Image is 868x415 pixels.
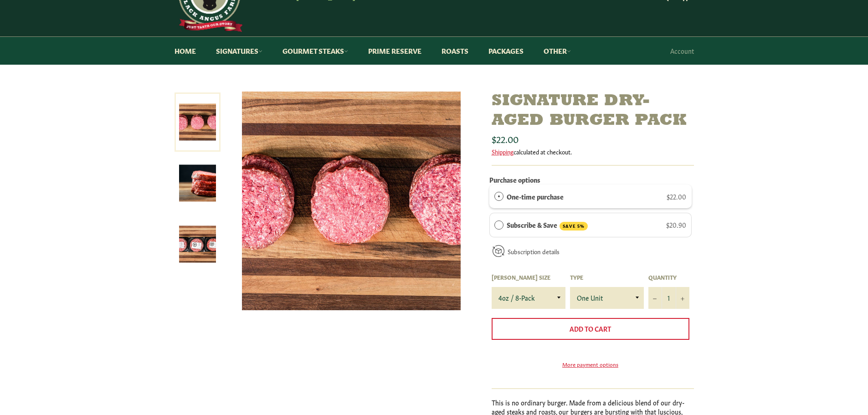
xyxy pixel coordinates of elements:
[492,360,689,368] a: More payment options
[179,165,216,202] img: Signature Dry-Aged Burger Pack
[479,37,533,65] a: Packages
[570,273,644,281] label: Type
[492,132,519,145] span: $22.00
[648,273,689,281] label: Quantity
[494,191,503,201] div: One-time purchase
[648,287,662,309] button: Reduce item quantity by one
[165,37,205,65] a: Home
[666,37,699,64] a: Account
[242,92,461,310] img: Signature Dry-Aged Burger Pack
[560,222,588,231] span: SAVE 5%
[492,148,694,156] div: calculated at checkout.
[489,175,540,184] label: Purchase options
[507,220,588,231] label: Subscribe & Save
[179,226,216,263] img: Signature Dry-Aged Burger Pack
[359,37,431,65] a: Prime Reserve
[494,220,503,230] div: Subscribe & Save
[676,287,689,309] button: Increase item quantity by one
[507,191,564,201] label: One-time purchase
[273,37,357,65] a: Gourmet Steaks
[666,220,686,229] span: $20.90
[207,37,272,65] a: Signatures
[534,37,580,65] a: Other
[492,92,694,131] h1: Signature Dry-Aged Burger Pack
[492,147,514,156] a: Shipping
[432,37,478,65] a: Roasts
[570,324,611,333] span: Add to Cart
[508,247,560,256] a: Subscription details
[667,192,686,201] span: $22.00
[492,273,565,281] label: [PERSON_NAME] Size
[492,318,689,340] button: Add to Cart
